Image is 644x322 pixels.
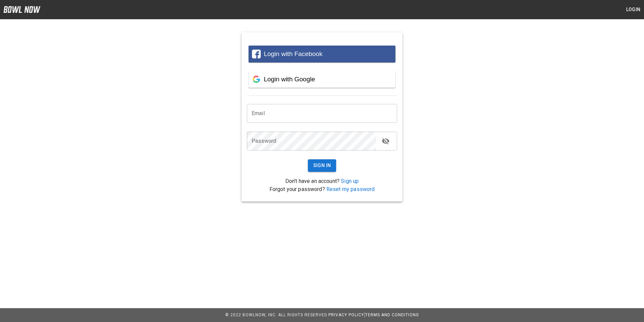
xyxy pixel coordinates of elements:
a: Sign up [341,178,359,184]
a: Terms and Conditions [365,313,419,317]
a: Reset my password [326,186,375,192]
span: Login with Google [264,76,315,83]
a: Privacy Policy [328,313,364,317]
p: Forgot your password? [247,185,397,193]
button: Sign In [308,159,336,172]
p: Don't have an account? [247,177,397,185]
button: Login [622,3,644,16]
button: Login with Google [249,71,395,88]
img: logo [3,6,40,13]
button: toggle password visibility [379,134,392,148]
span: Login with Facebook [264,50,322,57]
button: Login with Facebook [249,46,395,62]
span: © 2022 BowlNow, Inc. All Rights Reserved. [225,313,328,317]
